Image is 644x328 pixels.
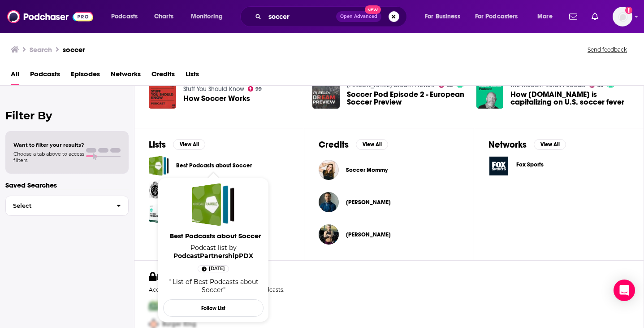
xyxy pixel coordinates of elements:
span: Fox Sports [516,161,544,168]
button: open menu [105,9,149,24]
h2: Brands [149,271,186,283]
a: Soccer Pod Episode 2 - European Soccer Preview [347,91,466,106]
h2: Credits [319,139,349,150]
h3: soccer [63,45,85,54]
span: [DATE] [209,264,225,273]
img: First Pro Logo [145,297,162,315]
a: Episodes [71,67,100,85]
span: 53 [597,83,604,87]
span: Select [6,203,109,209]
a: Best Podcasts about Soccer [149,156,169,176]
a: Show notifications dropdown [566,9,581,24]
button: Follow List [163,299,264,317]
button: Soccer MommySoccer Mommy [319,156,459,184]
button: View All [173,139,205,150]
img: Caleb Porter [319,192,339,212]
a: Soccer Mommy [346,166,388,174]
h2: Networks [488,139,527,150]
img: Soccer Mommy [319,160,339,180]
a: Charts [148,9,179,24]
a: ListsView All [149,139,205,150]
a: Caleb Porter [346,199,391,206]
img: How Soccer Works [149,81,176,109]
span: Best Podcasts about Soccer [165,232,265,240]
span: " List of Best Podcasts about Soccer" [169,278,259,294]
a: 99 [248,86,262,92]
a: The 13 Best Soccer Podcasts [149,179,169,200]
img: Podchaser - Follow, Share and Rate Podcasts [7,8,93,25]
button: Send feedback [585,46,630,53]
img: Soccer Pod Episode 2 - European Soccer Preview [312,81,340,109]
span: Monitoring [191,10,223,23]
h2: Lists [149,139,166,150]
a: Show notifications dropdown [588,9,602,24]
span: Logged in as dkcsports [613,7,632,26]
span: Podcasts [111,10,138,23]
button: View All [534,139,566,150]
div: Open Intercom Messenger [614,280,635,301]
a: CreditsView All [319,139,388,150]
span: [PERSON_NAME] [346,231,391,238]
h2: Filter By [5,109,129,122]
button: Caleb PorterCaleb Porter [319,188,459,217]
img: Fox Sports logo [488,156,509,176]
span: Podcast list by [163,244,264,260]
p: Access sponsor history on the top 5,000 podcasts. [149,286,629,293]
h3: Search [30,45,52,54]
button: Select [5,196,129,216]
a: 11 Best Football Podcasts [149,203,169,223]
span: 63 [447,83,453,87]
p: Saved Searches [5,181,129,189]
span: For Business [425,10,460,23]
span: Want to filter your results? [13,142,84,148]
span: New [365,5,381,14]
svg: Add a profile image [625,7,632,14]
button: View All [356,139,388,150]
button: open menu [419,9,471,24]
span: For Podcasters [475,10,518,23]
a: Podcasts [30,67,60,85]
button: open menu [185,9,234,24]
a: Best Podcasts about Soccer [165,232,265,244]
a: Credits [151,67,175,85]
span: Choose a tab above to access filters. [13,151,84,163]
a: Lists [186,67,199,85]
a: Nov 15th, 2021 [198,265,229,272]
button: open menu [469,9,531,24]
a: Best Podcasts about Soccer [176,161,252,171]
img: Kelsey Kiel [319,224,339,245]
a: NetworksView All [488,139,566,150]
button: open menu [531,9,564,24]
span: 99 [255,87,262,91]
span: More [537,10,553,23]
img: How Soccer.com is capitalizing on U.S. soccer fever [476,81,504,109]
a: Kelsey Kiel [346,231,391,238]
div: Search podcasts, credits, & more... [249,6,415,27]
a: Best Podcasts about Soccer [192,183,235,226]
span: Open Advanced [340,14,377,19]
a: All [11,67,19,85]
button: Open AdvancedNew [336,11,381,22]
a: Fox Sports logoFox Sports [488,156,629,176]
span: How [DOMAIN_NAME] is capitalizing on U.S. soccer fever [510,91,629,106]
button: Show profile menu [613,7,632,26]
a: How Soccer Works [183,95,250,102]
